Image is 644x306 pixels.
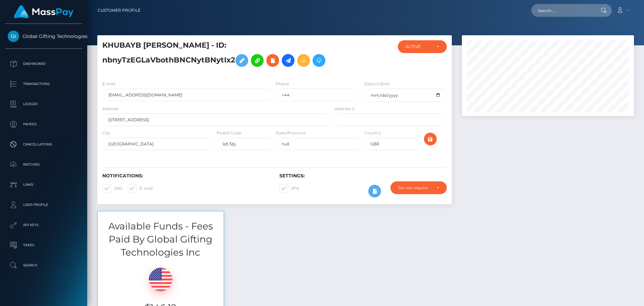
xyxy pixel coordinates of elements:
[5,156,82,173] a: Batches
[5,136,82,153] a: Cancellations
[8,240,79,250] p: Taxes
[398,185,431,190] div: Do not require
[5,55,82,72] a: Dashboard
[149,268,172,291] img: USD.png
[8,180,79,190] p: Links
[279,184,299,193] label: 2FA
[102,106,119,112] label: Address
[279,173,446,179] h6: Settings:
[5,96,82,113] a: Ledger
[531,4,594,17] input: Search...
[5,237,82,254] a: Taxes
[102,173,269,179] h6: Notifications:
[102,40,328,70] h5: KHUBAYB [PERSON_NAME] - ID: nbnyTzEGLaVbothBNCNytBNytIx2
[8,119,79,129] p: Payees
[5,257,82,274] a: Search
[8,260,79,270] p: Search
[217,130,241,136] label: Postal Code
[282,54,294,67] a: Initiate Payout
[14,5,73,18] img: MassPay Logo
[5,196,82,213] a: User Profile
[8,79,79,89] p: Transactions
[98,3,141,17] a: Customer Profile
[276,130,306,136] label: State/Province
[8,31,19,42] img: Global Gifting Technologies Inc
[390,181,447,194] button: Do not require
[102,184,122,193] label: SMS
[5,217,82,233] a: API Keys
[364,130,381,136] label: Country
[8,139,79,149] p: Cancellations
[128,184,153,193] label: E-mail
[5,33,82,39] span: Global Gifting Technologies Inc
[102,130,110,136] label: City
[398,40,447,53] button: ACTIVE
[5,116,82,133] a: Payees
[8,99,79,109] p: Ledger
[5,176,82,193] a: Links
[5,76,82,92] a: Transactions
[364,81,390,87] label: Date of Birth
[8,160,79,170] p: Batches
[8,59,79,69] p: Dashboard
[98,220,224,259] h3: Available Funds - Fees Paid By Global Gifting Technologies Inc
[102,81,115,87] label: E-mail
[8,200,79,210] p: User Profile
[8,220,79,230] p: API Keys
[406,44,431,49] div: ACTIVE
[276,81,289,87] label: Phone
[335,106,355,112] label: Address 2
